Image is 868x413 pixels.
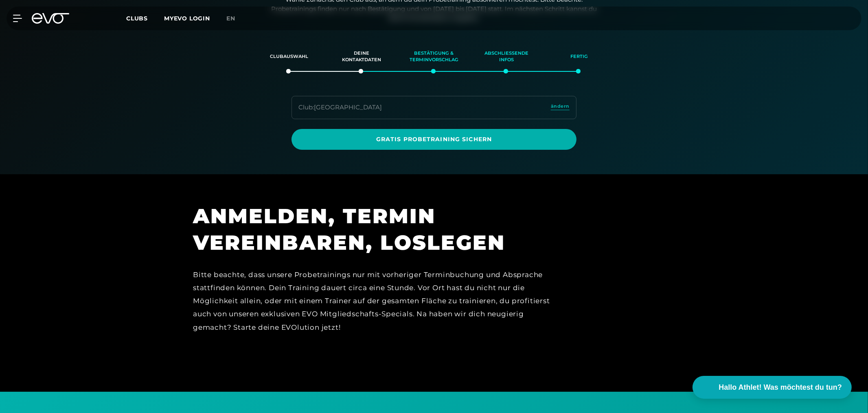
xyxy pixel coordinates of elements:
[226,14,245,23] a: en
[292,129,576,150] a: Gratis Probetraining sichern
[719,382,842,393] span: Hallo Athlet! Was möchtest du tun?
[298,103,382,112] div: Club : [GEOGRAPHIC_DATA]
[226,15,235,22] span: en
[551,103,570,112] a: ändern
[193,203,559,256] h1: ANMELDEN, TERMIN VEREINBAREN, LOSLEGEN
[193,268,559,347] div: Bitte beachte, dass unsere Probetrainings nur mit vorheriger Terminbuchung und Absprache stattfin...
[480,46,533,68] div: Abschließende Infos
[693,376,852,399] button: Hallo Athlet! Was möchtest du tun?
[551,103,570,110] span: ändern
[126,14,164,22] a: Clubs
[335,46,388,68] div: Deine Kontaktdaten
[311,135,557,144] span: Gratis Probetraining sichern
[164,15,210,22] a: MYEVO LOGIN
[553,46,605,68] div: Fertig
[126,15,148,22] span: Clubs
[263,46,315,68] div: Clubauswahl
[408,46,460,68] div: Bestätigung & Terminvorschlag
